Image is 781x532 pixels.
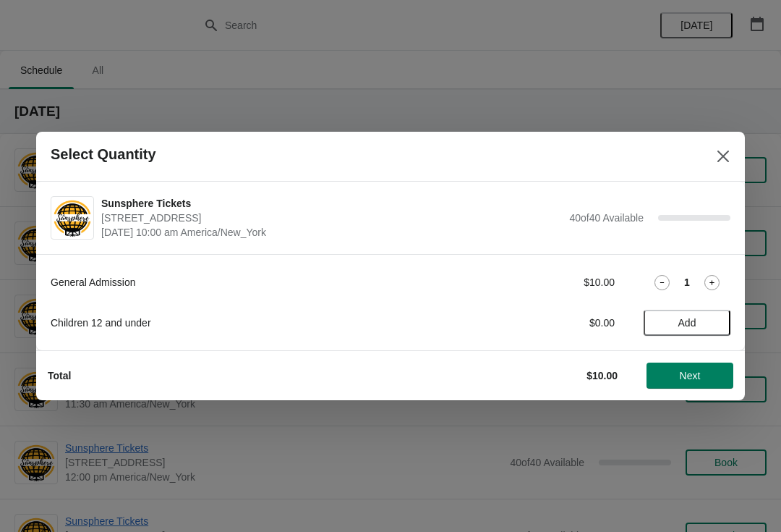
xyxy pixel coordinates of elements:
[684,275,690,290] strong: 1
[51,316,452,330] div: Children 12 and under
[644,310,730,336] button: Add
[101,211,562,225] span: [STREET_ADDRESS]
[48,370,71,381] strong: Total
[101,225,562,240] span: [DATE] 10:00 am America/New_York
[481,316,615,330] div: $0.00
[646,363,733,389] button: Next
[586,370,618,381] strong: $10.00
[51,275,452,290] div: General Admission
[101,196,562,211] span: Sunsphere Tickets
[481,275,615,290] div: $10.00
[680,370,701,381] span: Next
[569,212,644,224] span: 40 of 40 Available
[51,198,93,238] img: Sunsphere Tickets | 810 Clinch Avenue, Knoxville, TN, USA | August 28 | 10:00 am America/New_York
[678,317,696,329] span: Add
[51,146,156,163] h2: Select Quantity
[710,143,736,169] button: Close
